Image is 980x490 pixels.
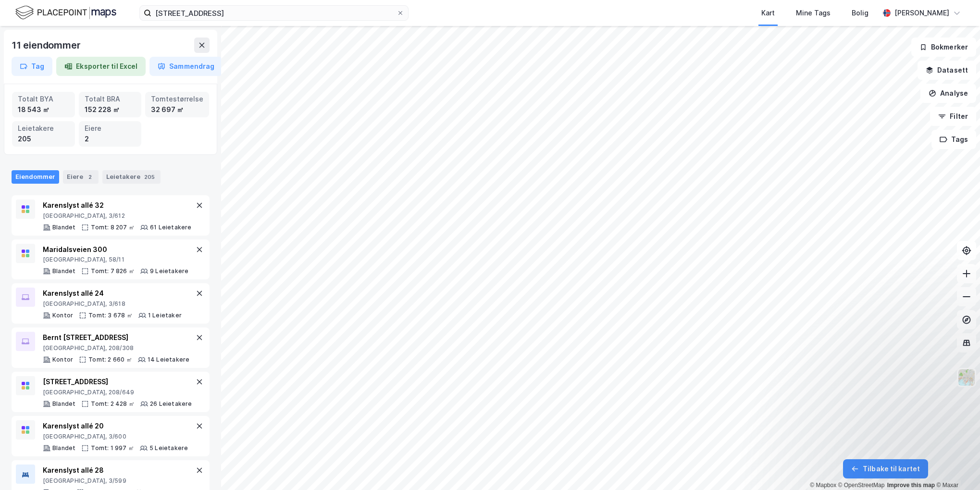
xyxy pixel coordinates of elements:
[52,356,73,364] div: Kontor
[43,477,184,485] div: [GEOGRAPHIC_DATA], 3/599
[810,482,836,489] a: Mapbox
[85,104,136,115] div: 152 228 ㎡
[52,400,75,408] div: Blandet
[12,38,82,53] div: 11 eiendommer
[18,104,69,115] div: 18 543 ㎡
[148,356,190,364] div: 14 Leietakere
[88,356,132,364] div: Tomt: 2 660 ㎡
[150,400,192,408] div: 26 Leietakere
[85,94,136,104] div: Totalt BRA
[151,94,203,104] div: Tomtestørrelse
[142,172,157,182] div: 205
[149,444,188,452] div: 5 Leietakere
[52,312,73,319] div: Kontor
[12,57,52,76] button: Tag
[91,224,135,231] div: Tomt: 8 207 ㎡
[85,172,95,182] div: 2
[761,7,775,19] div: Kart
[85,134,136,144] div: 2
[43,200,192,211] div: Karenslyst allé 32
[43,389,192,396] div: [GEOGRAPHIC_DATA], 208/649
[91,267,135,275] div: Tomt: 7 826 ㎡
[18,123,69,134] div: Leietakere
[43,256,188,264] div: [GEOGRAPHIC_DATA], 58/11
[918,61,976,80] button: Datasett
[88,312,133,319] div: Tomt: 3 678 ㎡
[52,267,75,275] div: Blandet
[852,7,868,19] div: Bolig
[957,368,976,387] img: Z
[63,170,99,184] div: Eiere
[15,4,116,21] img: logo.f888ab2527a4732fd821a326f86c7f29.svg
[149,57,223,76] button: Sammendrag
[43,288,182,299] div: Karenslyst allé 24
[43,433,188,440] div: [GEOGRAPHIC_DATA], 3/600
[930,107,976,126] button: Filter
[43,244,188,255] div: Maridalsveien 300
[91,444,134,452] div: Tomt: 1 997 ㎡
[43,376,192,388] div: [STREET_ADDRESS]
[43,344,189,352] div: [GEOGRAPHIC_DATA], 208/308
[12,170,59,184] div: Eiendommer
[18,94,69,104] div: Totalt BYA
[52,444,75,452] div: Blandet
[56,57,146,76] button: Eksporter til Excel
[43,300,182,308] div: [GEOGRAPHIC_DATA], 3/618
[150,267,188,275] div: 9 Leietakere
[43,465,184,476] div: Karenslyst allé 28
[150,224,192,231] div: 61 Leietakere
[43,332,189,343] div: Bernt [STREET_ADDRESS]
[151,104,203,115] div: 32 697 ㎡
[18,134,69,144] div: 205
[838,482,885,489] a: OpenStreetMap
[91,400,135,408] div: Tomt: 2 428 ㎡
[920,84,976,103] button: Analyse
[43,212,192,220] div: [GEOGRAPHIC_DATA], 3/612
[102,170,161,184] div: Leietakere
[931,130,976,149] button: Tags
[151,6,397,20] input: Søk på adresse, matrikkel, gårdeiere, leietakere eller personer
[148,312,182,319] div: 1 Leietaker
[52,224,75,231] div: Blandet
[887,482,935,489] a: Improve this map
[894,7,949,19] div: [PERSON_NAME]
[85,123,136,134] div: Eiere
[43,420,188,432] div: Karenslyst allé 20
[911,38,976,57] button: Bokmerker
[796,7,831,19] div: Mine Tags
